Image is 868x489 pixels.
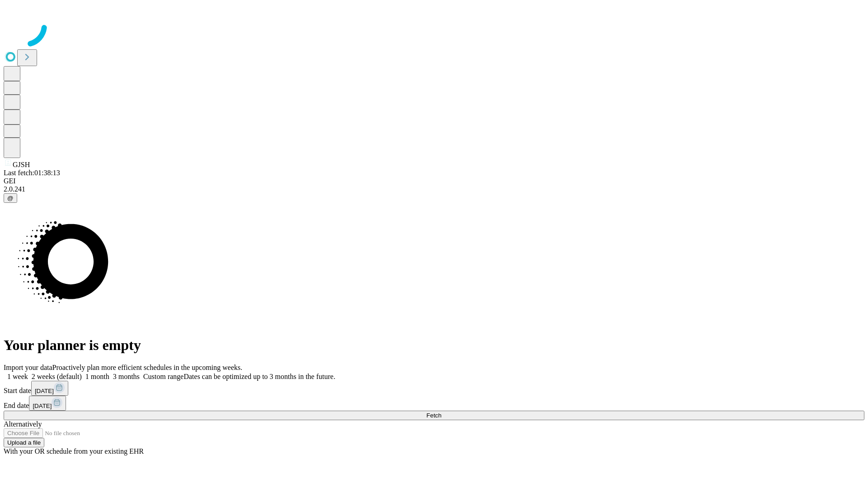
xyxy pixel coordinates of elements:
[32,373,82,380] span: 2 weeks (default)
[29,396,66,411] button: [DATE]
[4,396,864,411] div: End date
[4,411,864,420] button: Fetch
[52,364,242,371] span: Proactively plan more efficient schedules in the upcoming weeks.
[7,195,14,201] span: @
[4,447,144,455] span: With your OR schedule from your existing EHR
[4,177,864,185] div: GEI
[13,161,30,168] span: GJSH
[35,388,54,394] span: [DATE]
[4,169,60,177] span: Last fetch: 01:38:13
[4,381,864,396] div: Start date
[85,373,109,380] span: 1 month
[4,185,864,193] div: 2.0.241
[184,373,335,380] span: Dates can be optimized up to 3 months in the future.
[143,373,184,380] span: Custom range
[31,381,68,396] button: [DATE]
[426,412,441,419] span: Fetch
[4,364,52,371] span: Import your data
[33,403,52,409] span: [DATE]
[4,193,17,203] button: @
[4,438,44,447] button: Upload a file
[4,337,864,354] h1: Your planner is empty
[7,373,28,380] span: 1 week
[4,420,42,428] span: Alternatively
[113,373,140,380] span: 3 months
